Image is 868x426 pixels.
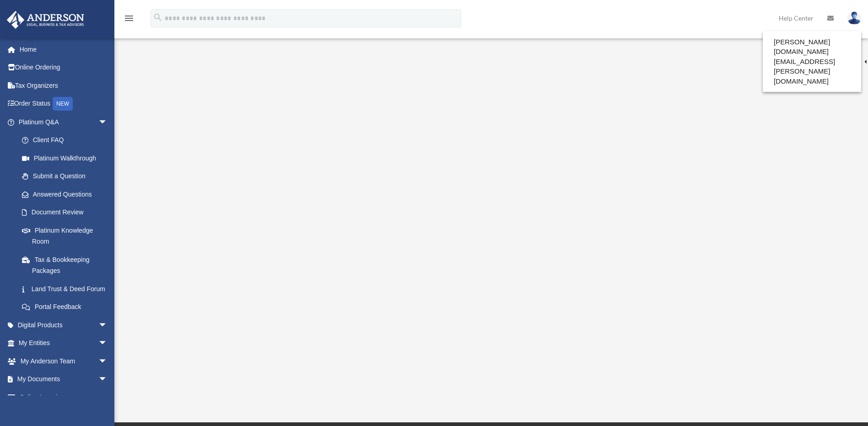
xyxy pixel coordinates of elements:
a: Digital Productsarrow_drop_down [6,316,121,334]
a: Online Learningarrow_drop_down [6,388,121,406]
a: Client FAQ [13,131,121,149]
a: Submit a Question [13,167,121,186]
a: menu [124,16,135,24]
a: Answered Questions [13,185,121,203]
a: Platinum Knowledge Room [13,221,121,250]
a: Portal Feedback [13,298,121,316]
a: Home [6,40,121,59]
a: Platinum Walkthrough [13,149,117,167]
iframe: <span data-mce-type="bookmark" style="display: inline-block; width: 0px; overflow: hidden; line-h... [243,61,737,335]
a: Tax & Bookkeeping Packages [13,250,121,280]
div: NEW [53,97,73,111]
span: arrow_drop_down [98,370,117,389]
a: Land Trust & Deed Forum [13,280,121,298]
span: arrow_drop_down [98,352,117,371]
a: Order StatusNEW [6,95,121,113]
img: Anderson Advisors Platinum Portal [4,11,87,29]
a: Document Review [13,203,121,222]
a: Tax Organizers [6,76,121,95]
span: arrow_drop_down [98,113,117,132]
span: arrow_drop_down [98,334,117,353]
a: [PERSON_NAME][DOMAIN_NAME][EMAIL_ADDRESS][PERSON_NAME][DOMAIN_NAME] [763,33,861,90]
span: arrow_drop_down [98,316,117,335]
a: Online Ordering [6,59,121,77]
a: Platinum Q&Aarrow_drop_down [6,113,121,131]
i: menu [124,13,135,24]
a: My Documentsarrow_drop_down [6,370,121,389]
a: My Entitiesarrow_drop_down [6,334,121,352]
span: arrow_drop_down [98,388,117,407]
a: My Anderson Teamarrow_drop_down [6,352,121,370]
img: User Pic [847,11,861,25]
i: search [153,12,163,22]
